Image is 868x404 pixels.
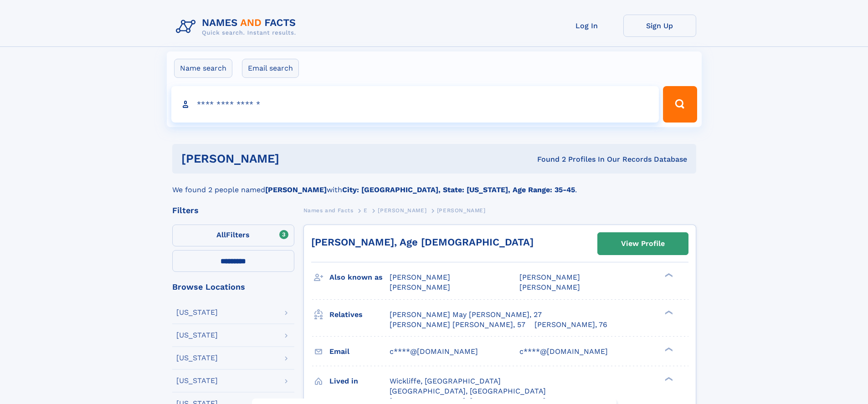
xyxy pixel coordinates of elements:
[378,205,426,216] a: [PERSON_NAME]
[534,320,607,330] a: [PERSON_NAME], 76
[364,207,368,214] span: E
[663,272,673,278] div: ❯
[519,283,580,291] span: [PERSON_NAME]
[303,205,354,216] a: Names and Facts
[176,309,218,316] div: [US_STATE]
[390,320,525,330] a: [PERSON_NAME] [PERSON_NAME], 57
[329,344,390,359] h3: Email
[621,233,665,254] div: View Profile
[550,15,623,37] a: Log In
[171,86,659,123] input: search input
[364,205,368,216] a: E
[663,309,673,315] div: ❯
[265,185,327,194] b: [PERSON_NAME]
[663,376,673,382] div: ❯
[623,15,696,37] a: Sign Up
[181,153,408,164] h1: [PERSON_NAME]
[663,86,697,123] button: Search Button
[342,185,575,194] b: City: [GEOGRAPHIC_DATA], State: [US_STATE], Age Range: 35-45
[176,354,218,362] div: [US_STATE]
[172,283,294,291] div: Browse Locations
[311,236,534,248] a: [PERSON_NAME], Age [DEMOGRAPHIC_DATA]
[408,154,687,164] div: Found 2 Profiles In Our Records Database
[390,273,450,281] span: [PERSON_NAME]
[329,373,390,389] h3: Lived in
[174,59,232,78] label: Name search
[390,387,546,395] span: [GEOGRAPHIC_DATA], [GEOGRAPHIC_DATA]
[172,15,303,39] img: Logo Names and Facts
[437,207,486,214] span: [PERSON_NAME]
[378,207,426,214] span: [PERSON_NAME]
[172,225,294,246] label: Filters
[329,307,390,322] h3: Relatives
[172,174,696,195] div: We found 2 people named with .
[390,283,450,291] span: [PERSON_NAME]
[390,377,501,385] span: Wickliffe, [GEOGRAPHIC_DATA]
[176,332,218,339] div: [US_STATE]
[663,346,673,352] div: ❯
[242,59,299,78] label: Email search
[598,233,688,255] a: View Profile
[390,310,542,320] a: [PERSON_NAME] May [PERSON_NAME], 27
[519,273,580,281] span: [PERSON_NAME]
[216,230,226,239] span: All
[172,206,294,215] div: Filters
[176,377,218,384] div: [US_STATE]
[329,270,390,285] h3: Also known as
